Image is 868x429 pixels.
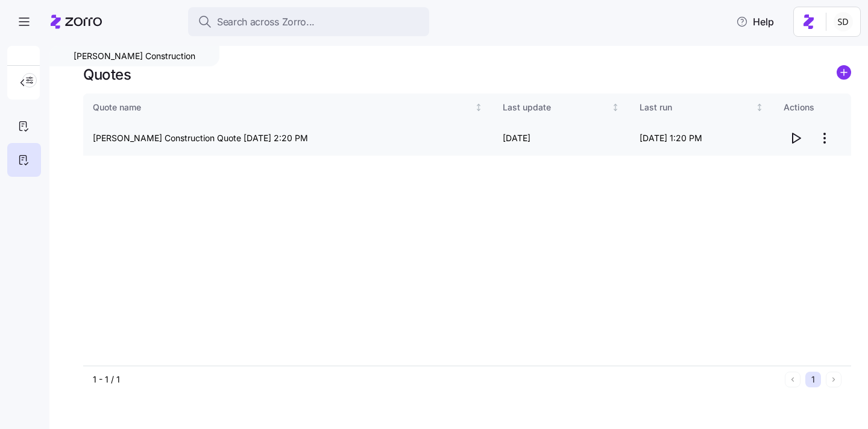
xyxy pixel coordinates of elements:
div: Actions [784,101,841,114]
th: Last updateNot sorted [493,94,630,121]
button: Search across Zorro... [188,7,429,36]
button: Previous page [785,372,800,387]
div: Not sorted [474,103,483,112]
span: Search across Zorro... [217,14,315,30]
button: Help [726,10,784,34]
td: [DATE] 1:20 PM [630,121,774,156]
button: 1 [805,372,821,387]
img: 038087f1531ae87852c32fa7be65e69b [834,12,853,31]
a: add icon [837,65,851,84]
div: Quote name [93,101,472,114]
div: Not sorted [755,103,764,112]
td: [DATE] [493,121,630,156]
svg: add icon [837,65,851,80]
div: Not sorted [611,103,620,112]
th: Last runNot sorted [630,94,774,121]
div: [PERSON_NAME] Construction [49,46,219,66]
div: Last run [640,101,753,114]
div: 1 - 1 / 1 [93,373,780,386]
div: Last update [503,101,609,114]
td: [PERSON_NAME] Construction Quote [DATE] 2:20 PM [83,121,493,156]
h1: Quotes [83,65,131,84]
button: Next page [826,372,841,387]
span: Help [736,14,774,29]
th: Quote nameNot sorted [83,94,493,121]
